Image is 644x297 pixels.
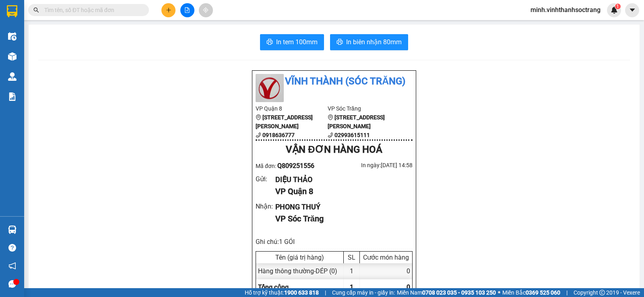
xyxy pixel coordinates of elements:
[166,7,171,13] span: plus
[8,225,17,234] img: warehouse-icon
[276,37,318,47] span: In tem 100mm
[328,104,400,113] li: VP Sóc Trăng
[44,6,139,14] input: Tìm tên, số ĐT hoặc mã đơn
[498,291,500,294] span: ⚪️
[8,72,17,81] img: warehouse-icon
[566,288,568,297] span: |
[245,288,319,297] span: Hỗ trợ kỹ thuật:
[284,289,319,296] strong: 1900 633 818
[8,262,16,270] span: notification
[8,52,17,61] img: warehouse-icon
[161,3,175,17] button: plus
[8,32,17,41] img: warehouse-icon
[256,142,413,158] div: VẬN ĐƠN HÀNG HOÁ
[502,288,560,297] span: Miền Bắc
[328,114,385,129] b: [STREET_ADDRESS][PERSON_NAME]
[7,5,17,17] img: logo-vxr
[277,162,314,170] span: Q809251556
[8,244,16,252] span: question-circle
[266,39,273,46] span: printer
[275,185,406,198] div: VP Quận 8
[33,7,39,13] span: search
[199,3,213,17] button: aim
[615,4,621,9] sup: 1
[625,3,639,17] button: caret-down
[8,92,17,101] img: solution-icon
[629,6,636,14] span: caret-down
[256,74,413,89] li: Vĩnh Thành (Sóc Trăng)
[275,201,406,213] div: PHONG THUÝ
[344,263,360,279] div: 1
[258,254,341,261] div: Tên (giá trị hàng)
[275,213,406,225] div: VP Sóc Trăng
[256,74,284,102] img: logo.jpg
[256,237,413,247] div: Ghi chú: 1 GÓI
[256,114,313,129] b: [STREET_ADDRESS][PERSON_NAME]
[397,288,496,297] span: Miền Nam
[346,254,357,261] div: SL
[350,283,353,291] span: 1
[256,161,334,171] div: Mã đơn:
[180,3,194,17] button: file-add
[336,39,343,46] span: printer
[256,174,275,184] div: Gửi :
[616,4,619,9] span: 1
[334,161,413,170] div: In ngày: [DATE] 14:58
[256,132,261,138] span: phone
[332,288,395,297] span: Cung cấp máy in - giấy in:
[346,37,402,47] span: In biên nhận 80mm
[258,283,289,291] span: Tổng cộng
[599,290,605,295] span: copyright
[256,201,275,211] div: Nhận :
[422,289,496,296] strong: 0708 023 035 - 0935 103 250
[330,34,408,50] button: printerIn biên nhận 80mm
[325,288,326,297] span: |
[258,267,337,275] span: Hàng thông thường - DÉP (0)
[407,283,410,291] span: 0
[334,132,370,138] b: 02993615111
[184,7,190,13] span: file-add
[256,115,261,120] span: environment
[260,34,324,50] button: printerIn tem 100mm
[328,132,333,138] span: phone
[203,7,208,13] span: aim
[275,174,406,185] div: DIỆU THẢO
[328,115,333,120] span: environment
[362,254,410,261] div: Cước món hàng
[526,289,560,296] strong: 0369 525 060
[8,280,16,288] span: message
[360,263,412,279] div: 0
[256,104,328,113] li: VP Quận 8
[524,5,607,15] span: minh.vinhthanhsoctrang
[611,6,618,14] img: icon-new-feature
[262,132,295,138] b: 0918636777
